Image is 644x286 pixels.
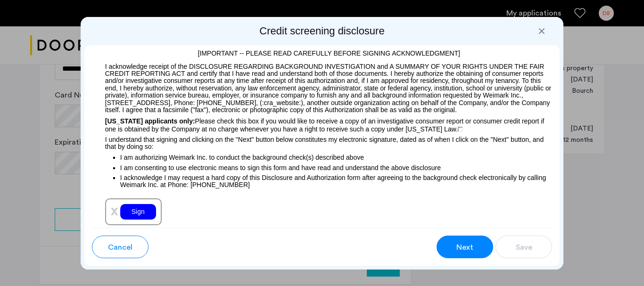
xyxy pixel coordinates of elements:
h2: Credit screening disclosure [84,25,560,38]
p: [IMPORTANT -- PLEASE READ CAREFULLY BEFORE SIGNING ACKNOWLEDGMENT] [92,44,553,59]
button: button [437,236,493,258]
span: Next [456,242,473,253]
p: I acknowledge I may request a hard copy of this Disclosure and Authorization form after agreeing ... [120,174,553,189]
span: [US_STATE] applicants only: [105,117,195,125]
span: x [111,203,118,218]
span: Cancel [108,242,132,253]
p: I am authorizing Weimark Inc. to conduct the background check(s) described above [120,151,553,163]
p: Please check this box if you would like to receive a copy of an investigative consumer report or ... [92,114,553,133]
span: Save [516,242,532,253]
button: button [92,236,149,258]
p: I understand that signing and clicking on the "Next" button below constitutes my electronic signa... [92,133,553,150]
p: I acknowledge receipt of the DISCLOSURE REGARDING BACKGROUND INVESTIGATION and A SUMMARY OF YOUR ... [92,58,553,114]
p: I am consenting to use electronic means to sign this form and have read and understand the above ... [120,163,553,173]
button: button [495,236,552,258]
img: 4LAxfPwtD6BVinC2vKR9tPz10Xbrctccj4YAocJUAAAAASUVORK5CYIIA [458,127,462,131]
div: Sign [120,204,156,220]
